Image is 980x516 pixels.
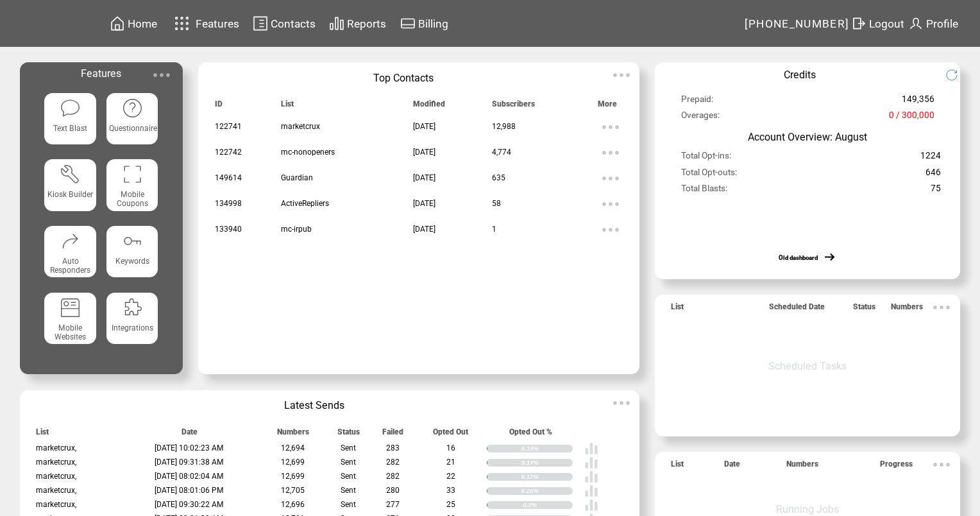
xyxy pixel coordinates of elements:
img: home.svg [110,15,125,31]
span: List [281,99,294,114]
span: Scheduled Date [769,302,825,317]
span: 21 [446,458,455,467]
span: Progress [880,460,913,474]
a: Mobile Websites [44,293,96,349]
span: Opted Out % [509,427,552,442]
img: poll%20-%20white.svg [584,484,598,498]
span: Reports [347,17,386,30]
span: [DATE] [413,225,435,234]
span: Sent [341,458,356,467]
img: profile.svg [908,15,924,31]
span: marketcrux, [36,472,76,481]
span: Scheduled Tasks [768,360,847,372]
img: chart.svg [329,15,344,31]
span: 12,988 [492,122,516,131]
img: ellypsis.svg [598,191,623,217]
a: Questionnaire [106,93,158,150]
span: marketcrux, [36,443,76,452]
span: 122741 [215,122,242,131]
span: 1224 [920,150,941,166]
img: poll%20-%20white.svg [584,470,598,484]
span: Numbers [786,460,818,474]
span: Integrations [112,323,153,332]
span: Numbers [891,302,923,317]
span: 12,696 [281,500,305,509]
span: mc-irpub [281,225,312,234]
img: ellypsis.svg [609,62,634,88]
a: Keywords [106,226,158,282]
img: exit.svg [851,15,866,31]
span: Sent [341,500,356,509]
img: ellypsis.svg [598,217,623,243]
span: ActiveRepliers [281,199,329,208]
span: Sent [341,486,356,495]
span: Account Overview: August [748,131,867,143]
span: Top Contacts [373,72,434,84]
span: 12,699 [281,472,305,481]
span: 12,699 [281,458,305,467]
img: questionnaire.svg [122,98,143,119]
img: ellypsis.svg [609,390,634,416]
span: 277 [386,500,400,509]
span: Latest Sends [284,399,344,411]
span: marketcrux, [36,458,76,467]
img: refresh.png [945,69,968,82]
span: 22 [446,472,455,481]
a: Auto Responders [44,226,96,282]
span: Credits [784,69,816,81]
span: [DATE] 09:30:22 AM [155,500,224,509]
span: [DATE] [413,148,435,157]
a: Kiosk Builder [44,159,96,216]
div: 0.17% [521,473,573,481]
div: 0.2% [523,501,573,509]
div: 0.13% [521,445,573,452]
span: Questionnaire [109,124,157,133]
a: Reports [327,13,388,33]
img: mobile-websites.svg [60,297,81,318]
img: poll%20-%20white.svg [584,456,598,470]
img: ellypsis.svg [598,114,623,140]
span: Sent [341,472,356,481]
span: ID [215,99,223,114]
span: Overages: [681,110,720,126]
span: [DATE] 09:31:38 AM [155,458,224,467]
span: List [671,302,684,317]
span: Modified [413,99,445,114]
span: 149,356 [902,94,934,110]
img: creidtcard.svg [400,15,416,31]
span: 282 [386,472,400,481]
span: 58 [492,199,501,208]
a: Text Blast [44,93,96,150]
img: coupons.svg [122,164,143,185]
a: Logout [849,13,906,33]
span: List [671,460,684,474]
span: Status [337,427,360,442]
span: Mobile Coupons [117,190,148,208]
img: features.svg [171,13,193,34]
span: 133940 [215,225,242,234]
span: Guardian [281,173,313,182]
span: Features [81,67,121,80]
img: keywords.svg [122,230,143,252]
span: [DATE] 10:02:23 AM [155,443,224,452]
img: tool%201.svg [60,164,81,185]
div: 0.17% [521,459,573,467]
a: Contacts [251,13,317,33]
span: Total Blasts: [681,183,727,199]
span: Logout [869,17,904,30]
span: Billing [418,17,448,30]
span: Keywords [115,257,149,266]
span: 646 [925,167,941,183]
span: Total Opt-ins: [681,150,731,166]
span: [DATE] [413,122,435,131]
span: Sent [341,443,356,452]
div: 0.26% [521,487,573,495]
span: 33 [446,486,455,495]
span: Mobile Websites [55,323,86,341]
span: Prepaid: [681,94,713,110]
span: Status [853,302,875,317]
span: 1 [492,225,496,234]
span: 149614 [215,173,242,182]
span: Running Jobs [776,503,839,515]
img: integrations.svg [122,297,143,318]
